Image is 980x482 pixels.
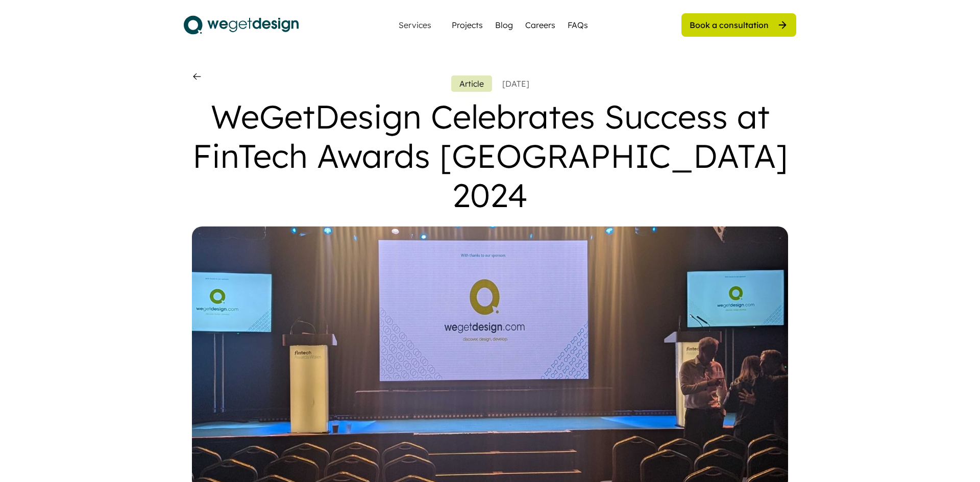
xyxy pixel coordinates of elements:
[184,12,299,38] img: logo.svg
[395,21,435,29] div: Services
[502,78,529,90] div: [DATE]
[452,19,483,31] a: Projects
[525,19,555,31] a: Careers
[690,19,769,31] div: Book a consultation
[495,19,513,31] a: Blog
[451,75,492,92] button: Article
[568,19,588,31] a: FAQs
[192,97,788,214] div: WeGetDesign Celebrates Success at FinTech Awards [GEOGRAPHIC_DATA] 2024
